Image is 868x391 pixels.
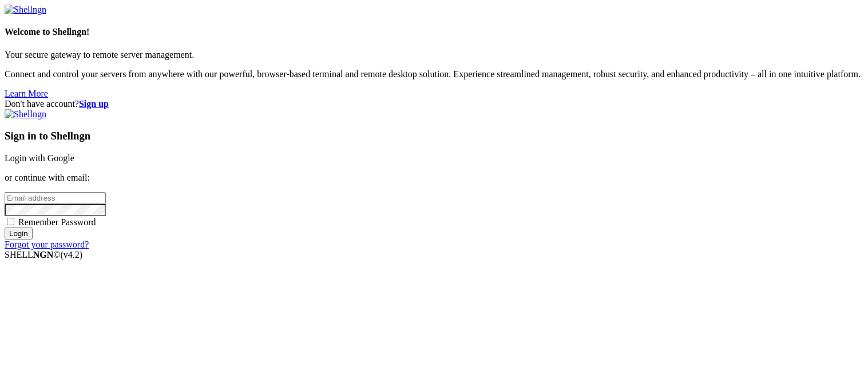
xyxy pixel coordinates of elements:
[79,99,109,109] a: Sign up
[5,240,89,249] a: Forgot your password?
[5,89,48,98] a: Learn More
[18,217,96,227] span: Remember Password
[61,250,83,260] span: 4.2.0
[5,69,863,79] p: Connect and control your servers from anywhere with our powerful, browser-based terminal and remo...
[5,130,863,142] h3: Sign in to Shellngn
[33,250,54,260] b: NGN
[5,153,74,163] a: Login with Google
[7,218,14,225] input: Remember Password
[5,192,106,204] input: Email address
[5,27,863,37] h4: Welcome to Shellngn!
[5,99,863,109] div: Don't have account?
[5,109,46,119] img: Shellngn
[5,5,46,15] img: Shellngn
[5,250,82,260] span: SHELL ©
[5,50,863,60] p: Your secure gateway to remote server management.
[5,228,33,240] input: Login
[5,173,863,183] p: or continue with email:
